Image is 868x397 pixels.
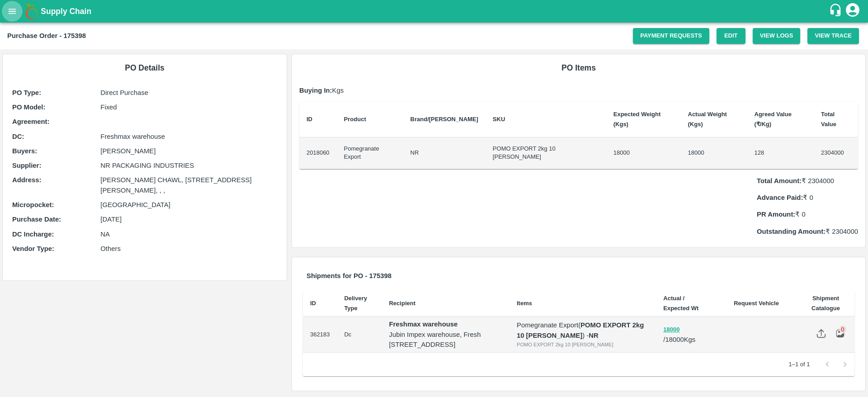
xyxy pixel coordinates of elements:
b: Agreed Value (₹/Kg) [755,111,792,128]
a: Edit [717,28,745,44]
b: PO Model : [12,104,45,111]
td: 18000 [681,137,747,169]
img: preview [835,329,845,338]
td: 362183 [303,317,337,353]
a: Supply Chain [41,5,829,18]
b: Address : [12,176,41,184]
b: Shipment Catalogue [811,295,840,312]
td: 128 [747,137,814,169]
p: [DATE] [100,214,277,224]
b: Purchase Date : [12,216,61,223]
h6: PO Items [299,61,858,74]
button: 18000 [663,325,679,335]
td: POMO EXPORT 2kg 10 [PERSON_NAME] [486,137,606,169]
p: Fixed [100,102,277,112]
h6: PO Details [10,61,279,74]
b: Brand/[PERSON_NAME] [410,116,478,123]
a: Payment Requests [633,28,709,44]
img: share [816,329,826,338]
p: Pomegranate Export ( ) - [517,320,649,340]
b: Recipient [389,300,415,307]
p: ₹ 2304000 [757,176,858,186]
div: 0 [839,326,846,333]
p: Direct Purchase [100,88,277,98]
div: account of current user [844,2,861,21]
b: Buyers : [12,147,37,155]
b: PR Amount: [757,211,795,218]
p: Jubin Impex warehouse, Fresh [STREET_ADDRESS] [389,330,502,350]
b: Vendor Type : [12,245,54,252]
b: Advance Paid: [757,194,803,201]
b: Outstanding Amount: [757,228,826,235]
b: ID [310,300,316,307]
td: Pomegranate Export [337,137,403,169]
p: ₹ 0 [757,209,858,219]
p: [PERSON_NAME] [100,146,277,156]
b: Actual Weight (Kgs) [688,111,727,128]
td: 18000 [606,137,681,169]
p: ₹ 0 [757,193,858,203]
button: View Logs [753,28,801,44]
p: [PERSON_NAME] CHAWL, [STREET_ADDRESS][PERSON_NAME], , , [100,175,277,195]
p: Freshmax warehouse [100,132,277,142]
p: ₹ 2304000 [757,227,858,236]
b: Buying In: [299,87,332,94]
p: 1–1 of 1 [788,360,810,369]
b: Actual / Expected Wt [663,295,698,312]
b: ID [307,116,312,123]
b: Product [344,116,366,123]
strong: NR [589,332,598,339]
b: Request Vehicle [734,300,779,307]
td: 2304000 [814,137,858,169]
b: DC Incharge : [12,231,54,238]
b: PO Type : [12,89,41,96]
strong: Freshmax warehouse [389,321,458,328]
p: [GEOGRAPHIC_DATA] [100,200,277,210]
p: Kgs [299,85,858,95]
b: POMO EXPORT 2kg 10 [PERSON_NAME] [517,321,646,339]
td: 2018060 [299,137,337,169]
b: Delivery Type [344,295,367,312]
p: NR PACKAGING INDUSTRIES [100,161,277,170]
b: Micropocket : [12,201,54,208]
b: Supply Chain [41,7,91,16]
button: View Trace [807,28,859,44]
b: Total Value [821,111,836,128]
b: Agreement: [12,118,49,125]
b: Supplier : [12,162,41,169]
b: Purchase Order - 175398 [7,32,86,39]
b: SKU [493,116,505,123]
td: Dc [337,317,382,353]
b: Items [517,300,532,307]
b: Expected Weight (Kgs) [613,111,661,128]
p: / 18000 Kgs [663,324,708,345]
b: Total Amount: [757,177,802,184]
div: POMO EXPORT 2kg 10 [PERSON_NAME] [517,340,649,349]
b: Shipments for PO - 175398 [307,272,392,279]
button: open drawer [2,1,23,22]
img: logo [23,2,41,20]
p: NA [100,229,277,239]
p: Others [100,244,277,254]
div: customer-support [829,3,844,19]
td: NR [403,137,486,169]
b: DC : [12,133,24,140]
